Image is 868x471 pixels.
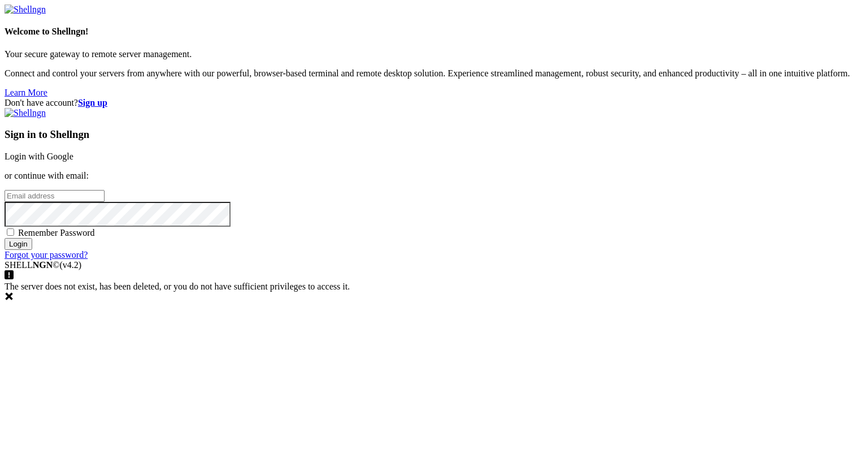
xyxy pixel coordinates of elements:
b: NGN [33,260,53,270]
span: Remember Password [18,228,95,237]
div: Don't have account? [5,98,863,108]
img: Shellngn [5,5,46,15]
h4: Welcome to Shellngn! [5,27,863,37]
span: SHELL © [5,260,81,270]
a: Learn More [5,88,47,97]
span: 4.2.0 [60,260,82,270]
div: Dismiss this notification [5,292,863,303]
a: Login with Google [5,152,73,161]
p: Your secure gateway to remote server management. [5,49,863,59]
input: Login [5,238,32,250]
p: Connect and control your servers from anywhere with our powerful, browser-based terminal and remo... [5,68,863,79]
h3: Sign in to Shellngn [5,128,863,141]
p: or continue with email: [5,171,863,181]
a: Forgot your password? [5,250,88,260]
div: The server does not exist, has been deleted, or you do not have sufficient privileges to access it. [5,282,863,303]
input: Remember Password [7,228,14,236]
img: Shellngn [5,108,46,118]
a: Sign up [78,98,107,107]
input: Email address [5,190,105,202]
